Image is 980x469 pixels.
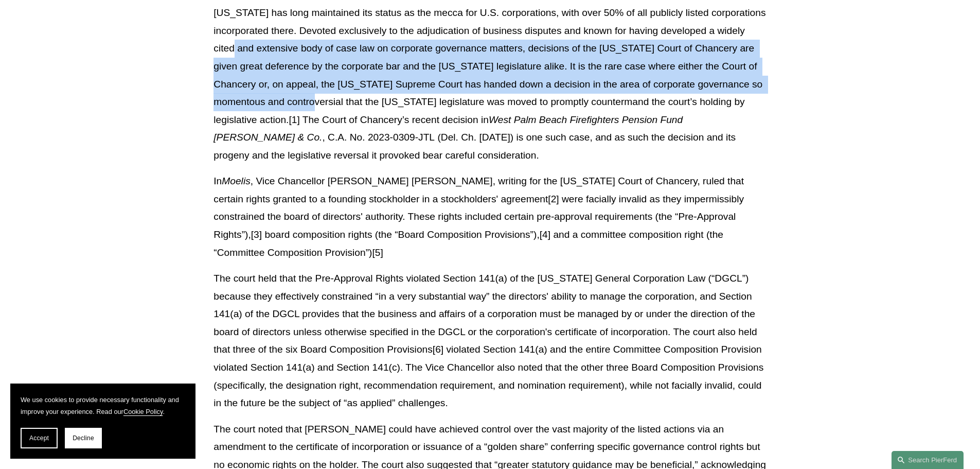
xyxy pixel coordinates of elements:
[213,270,766,412] p: The court held that the Pre-Approval Rights violated Section 141(a) of the [US_STATE] General Cor...
[65,428,102,448] button: Decline
[222,176,250,186] em: Moelis
[10,384,195,459] section: Cookie banner
[21,428,58,448] button: Accept
[123,408,163,415] a: Cookie Policy
[892,451,964,469] a: Search this site
[21,394,185,418] p: We use cookies to provide necessary functionality and improve your experience. Read our .
[213,4,766,164] p: [US_STATE] has long maintained its status as the mecca for U.S. corporations, with over 50% of al...
[73,435,94,442] span: Decline
[213,172,766,262] p: In , Vice Chancellor [PERSON_NAME] [PERSON_NAME], writing for the [US_STATE] Court of Chancery, r...
[29,435,49,442] span: Accept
